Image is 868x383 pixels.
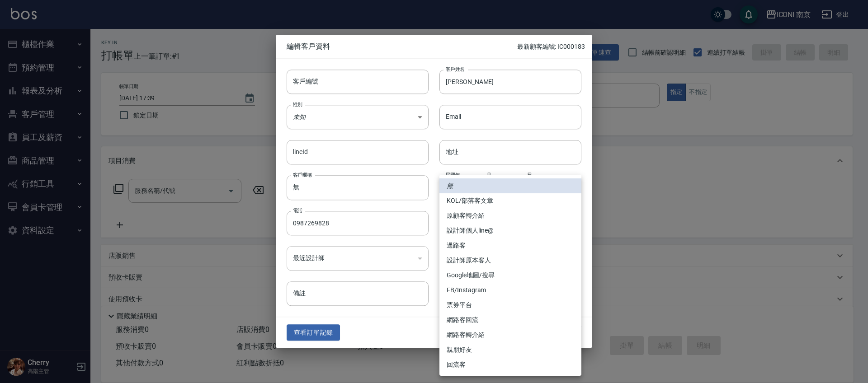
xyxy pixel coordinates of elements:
li: 票券平台 [439,298,581,313]
li: Google地圖/搜尋 [439,268,581,283]
li: 設計師原本客人 [439,253,581,268]
li: 網路客回流 [439,313,581,327]
li: 原顧客轉介紹 [439,208,581,223]
li: KOL/部落客文章 [439,193,581,208]
li: 過路客 [439,238,581,253]
li: 親朋好友 [439,342,581,357]
em: 無 [447,181,453,191]
li: 網路客轉介紹 [439,327,581,342]
li: 設計師個人line@ [439,223,581,238]
li: 回流客 [439,357,581,372]
li: FB/Instagram [439,283,581,298]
